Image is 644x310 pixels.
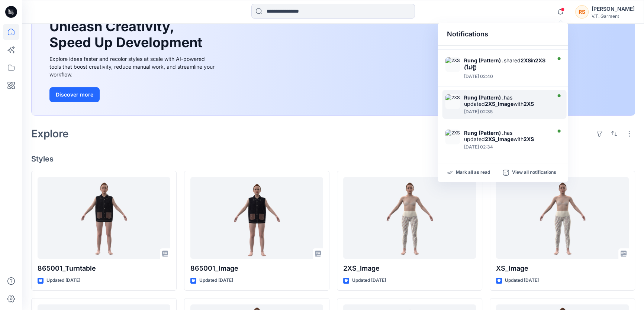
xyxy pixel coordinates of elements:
strong: 2XS_lmage [484,136,513,142]
strong: 2XS [523,101,534,107]
h4: Styles [31,154,635,163]
img: 2XS [445,130,460,144]
a: 2XS_lmage [343,177,476,259]
h1: Unleash Creativity, Speed Up Development [49,19,206,50]
p: Updated [DATE] [199,277,233,284]
a: 865001_Turntable [38,177,170,259]
div: Explore ideas faster and recolor styles at scale with AI-powered tools that boost creativity, red... [49,55,217,78]
p: 865001_Turntable [38,263,170,274]
p: Updated [DATE] [46,277,80,284]
a: XS_lmage [496,177,629,259]
div: shared in [464,57,549,72]
strong: Rung (Pattern) . [464,130,503,136]
div: Tuesday, September 09, 2025 02:40 [464,74,549,79]
div: has updated with [464,130,549,142]
button: Discover more [49,87,100,102]
strong: 2XS [520,57,531,63]
p: 2XS_lmage [343,263,476,274]
div: RS [575,5,589,19]
h2: Explore [31,128,69,140]
strong: 2XS_lmage [484,101,513,107]
img: 2XS [445,57,460,72]
div: [PERSON_NAME] [592,4,635,13]
div: has updated with [464,94,549,107]
div: Tuesday, September 09, 2025 02:35 [464,109,549,114]
img: 2XS [445,94,460,109]
div: Tuesday, September 09, 2025 02:34 [464,144,549,150]
a: 865001_lmage [190,177,323,259]
strong: 2XS [523,136,534,142]
strong: Rung (Pattern) . [464,57,503,63]
strong: 2XS (ไม่รู้) [464,57,545,71]
p: Updated [DATE] [505,277,539,284]
p: XS_lmage [496,263,629,274]
a: Discover more [49,87,217,102]
p: View all notifications [512,169,556,176]
div: V.T. Garment [592,13,635,19]
strong: Rung (Pattern) . [464,94,503,101]
p: Mark all as read [455,169,490,176]
div: Notifications [438,23,568,46]
p: Updated [DATE] [352,277,386,284]
p: 865001_lmage [190,263,323,274]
